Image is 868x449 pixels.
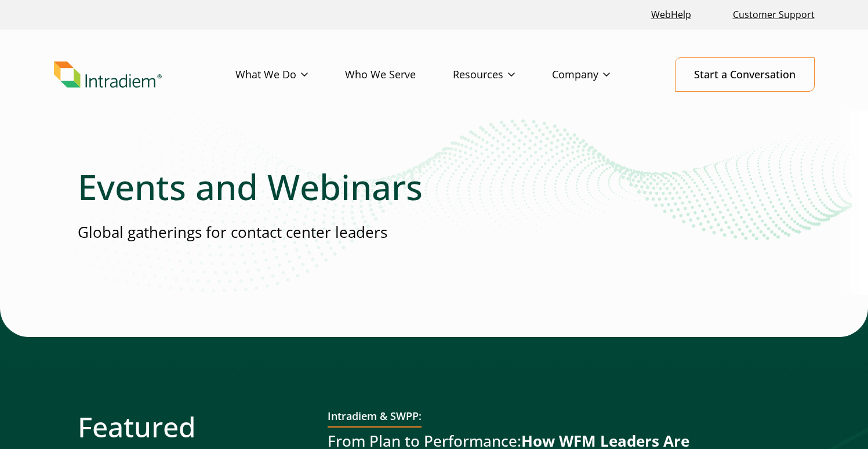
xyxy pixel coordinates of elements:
[552,58,647,92] a: Company
[728,2,819,27] a: Customer Support
[54,61,162,88] img: Intradiem
[78,222,791,243] p: Global gatherings for contact center leaders
[647,2,696,27] a: Link opens in a new window
[54,61,235,88] a: Link to homepage of Intradiem
[235,58,345,92] a: What We Do
[328,410,422,428] h3: Intradiem & SWPP:
[675,57,815,92] a: Start a Conversation
[453,58,552,92] a: Resources
[78,166,791,208] h1: Events and Webinars
[345,58,453,92] a: Who We Serve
